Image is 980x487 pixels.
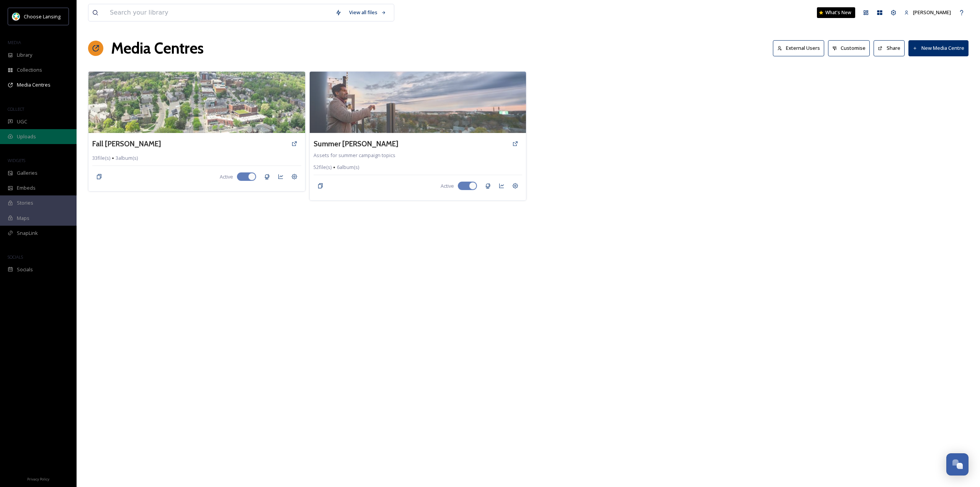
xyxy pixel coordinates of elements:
[345,5,390,20] a: View all files
[8,254,23,260] span: SOCIALS
[314,164,332,171] span: 52 file(s)
[88,72,305,133] img: 04e92a85-897c-42a6-84e0-c595abd552a1.jpg
[314,138,399,149] a: Summer [PERSON_NAME]
[92,154,110,162] span: 33 file(s)
[900,5,955,20] a: [PERSON_NAME]
[908,40,969,56] button: New Media Centre
[337,164,359,171] span: 6 album(s)
[828,40,874,56] a: Customise
[17,133,36,140] span: Uploads
[17,230,38,237] span: SnapLink
[116,154,138,162] span: 3 album(s)
[92,138,161,149] a: Fall [PERSON_NAME]
[17,66,42,74] span: Collections
[8,106,24,112] span: COLLECT
[27,477,49,482] span: Privacy Policy
[17,266,33,273] span: Socials
[111,37,204,60] h1: Media Centres
[27,474,49,483] a: Privacy Policy
[314,152,395,159] span: Assets for summer campaign topics
[828,40,870,56] button: Customise
[17,215,29,222] span: Maps
[17,169,38,177] span: Galleries
[310,72,526,133] img: fbbd32c9-803b-46c9-9832-72598c435d54.jpg
[17,51,32,59] span: Library
[817,7,855,18] a: What's New
[773,40,824,56] button: External Users
[874,40,905,56] button: Share
[773,40,828,56] a: External Users
[24,13,60,20] span: Choose Lansing
[8,39,21,45] span: MEDIA
[17,184,36,192] span: Embeds
[946,453,969,476] button: Open Chat
[17,118,27,125] span: UGC
[913,9,951,16] span: [PERSON_NAME]
[17,199,33,207] span: Stories
[106,4,332,21] input: Search your library
[8,157,25,163] span: WIDGETS
[12,13,20,20] img: logo.jpeg
[220,173,233,180] span: Active
[441,182,454,190] span: Active
[17,81,51,89] span: Media Centres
